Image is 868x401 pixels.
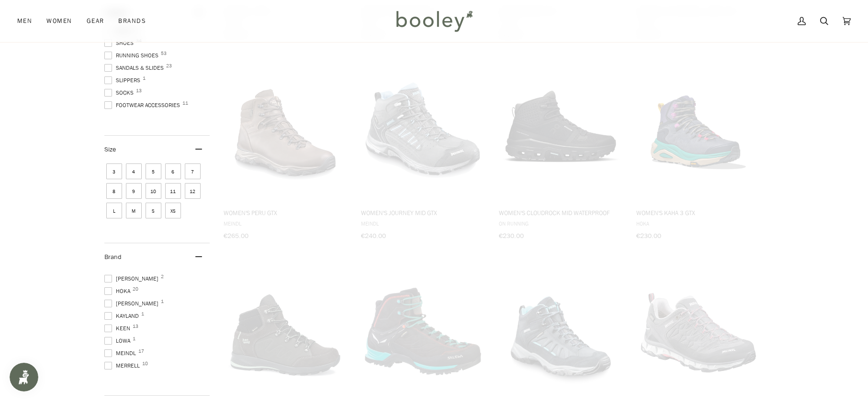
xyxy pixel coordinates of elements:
span: Meindl [104,349,139,358]
span: Hoka [104,287,133,295]
iframe: Button to open loyalty program pop-up [10,363,38,391]
span: Size: 11 [165,183,181,199]
span: Size: 7 [185,163,201,179]
span: Kayland [104,312,142,320]
span: Footwear Accessories [104,101,183,109]
span: Size: 5 [146,163,161,179]
span: 1 [141,312,144,316]
span: 1 [161,299,164,304]
img: Booley [392,7,476,35]
span: 1 [143,76,146,81]
span: Brand [104,252,122,261]
span: Women [46,16,72,26]
span: Shoes [104,39,136,47]
span: Gear [87,16,104,26]
span: Slippers [104,76,143,85]
span: [PERSON_NAME] [104,274,161,283]
span: 34 [136,39,142,43]
span: Brands [118,16,146,26]
span: 13 [133,324,138,329]
span: 53 [161,51,167,56]
span: 13 [136,88,142,93]
span: 2 [161,274,164,279]
span: Size: S [146,203,161,218]
span: Size: 6 [165,163,181,179]
span: Size: 3 [106,163,122,179]
span: 23 [166,64,172,68]
span: 11 [182,101,188,106]
span: Size: 9 [126,183,142,199]
span: Size: 12 [185,183,201,199]
span: Size: 8 [106,183,122,199]
span: Size: 4 [126,163,142,179]
span: Size [104,145,116,154]
span: [PERSON_NAME] [104,299,161,308]
span: Size: M [126,203,142,218]
span: 10 [142,361,148,366]
span: Running Shoes [104,51,161,60]
span: Keen [104,324,133,333]
span: Size: L [106,203,122,218]
span: 1 [133,336,135,341]
span: Lowa [104,336,133,345]
span: 20 [133,287,138,292]
span: Sandals & Slides [104,64,167,72]
span: Socks [104,88,136,97]
span: Merrell [104,361,143,370]
span: 17 [138,349,144,354]
span: Men [17,16,32,26]
span: Size: XS [165,203,181,218]
span: Size: 10 [146,183,161,199]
